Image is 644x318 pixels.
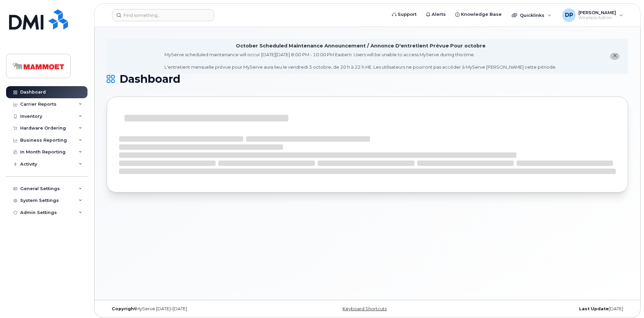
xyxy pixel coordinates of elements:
button: close notification [610,53,619,60]
strong: Copyright [112,306,136,311]
strong: Last Update [579,306,609,311]
div: MyServe scheduled maintenance will occur [DATE][DATE] 8:00 PM - 10:00 PM Eastern. Users will be u... [165,51,557,70]
span: Dashboard [119,74,180,84]
div: [DATE] [454,306,628,312]
a: Keyboard Shortcuts [343,306,387,311]
div: October Scheduled Maintenance Announcement / Annonce D'entretient Prévue Pour octobre [236,42,486,49]
div: MyServe [DATE]–[DATE] [107,306,281,312]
